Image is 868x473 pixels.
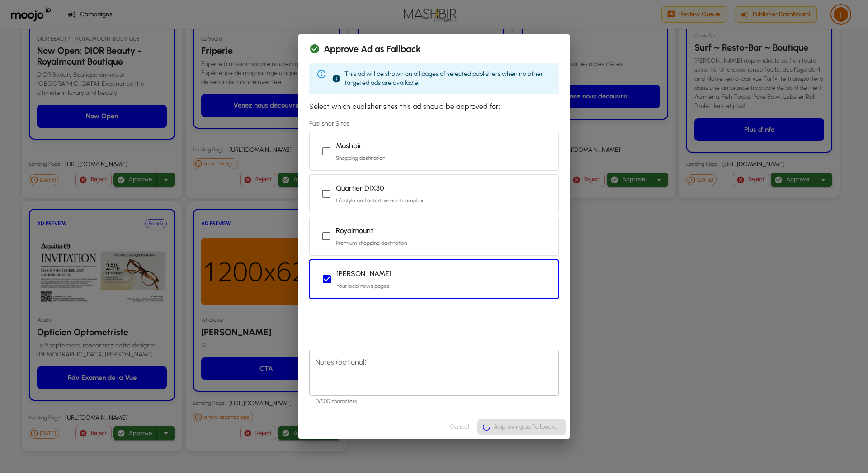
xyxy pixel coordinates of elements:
h6: [PERSON_NAME] [336,267,392,280]
h6: Mashbir [336,140,385,152]
h6: Royalmount [336,225,407,237]
span: Your local news pages [336,283,389,289]
span: Lifestyle and entertainment complex [336,197,423,204]
legend: Publisher Sites [309,119,349,128]
h6: Quartier DIX30 [336,182,423,195]
div: Approve Ad as Fallback [309,42,559,56]
span: Premium shopping destination [336,240,407,246]
p: 0/500 characters [316,397,552,406]
p: Select which publisher sites this ad should be approved for: [309,101,559,112]
p: This ad will be shown on all pages of selected publishers when no other targeted ads are available. [344,70,552,88]
span: Shopping destination [336,155,385,161]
